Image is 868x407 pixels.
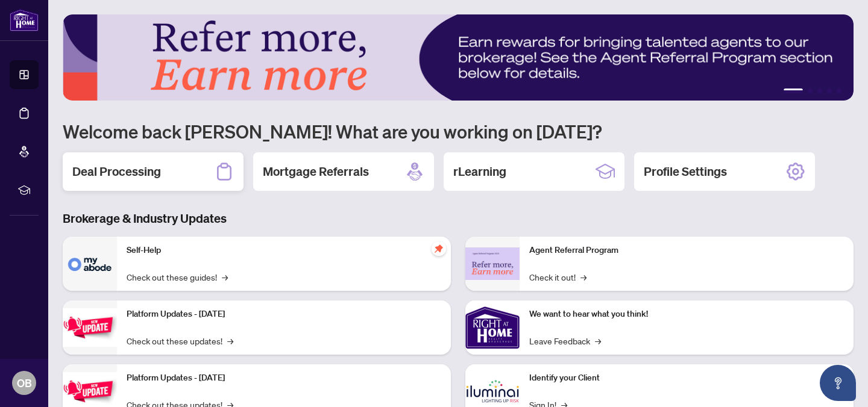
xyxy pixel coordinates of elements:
p: Agent Referral Program [529,244,844,257]
img: Self-Help [63,237,117,291]
button: 4 [827,89,832,93]
h2: Deal Processing [72,163,161,180]
button: 5 [837,89,841,93]
h1: Welcome back [PERSON_NAME]! What are you working on [DATE]? [63,120,854,143]
button: 1 [784,89,803,93]
h2: Profile Settings [644,163,727,180]
a: Leave Feedback→ [529,334,601,347]
h2: Mortgage Referrals [263,163,369,180]
button: Open asap [820,365,856,401]
img: logo [10,9,39,31]
p: Self-Help [127,244,441,257]
p: Platform Updates - [DATE] [127,308,441,321]
p: Platform Updates - [DATE] [127,371,441,385]
span: → [222,270,228,284]
button: 2 [808,89,813,93]
img: We want to hear what you think! [465,300,520,355]
a: Check out these updates!→ [127,334,233,347]
img: Slide 0 [63,14,854,101]
span: → [580,270,587,284]
p: We want to hear what you think! [529,308,844,321]
a: Check out these guides!→ [127,270,228,284]
a: Check it out!→ [529,270,587,284]
img: Platform Updates - July 21, 2025 [63,308,117,346]
span: pushpin [432,241,446,256]
span: → [227,334,233,347]
button: 3 [817,89,822,93]
h2: rLearning [453,163,506,180]
p: Identify your Client [529,371,844,385]
span: → [595,334,601,347]
img: Agent Referral Program [465,247,520,281]
h3: Brokerage & Industry Updates [63,210,854,227]
span: OB [17,374,32,391]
